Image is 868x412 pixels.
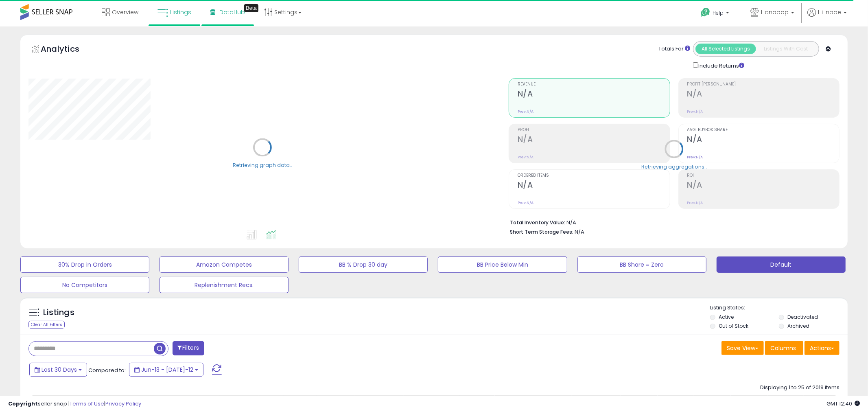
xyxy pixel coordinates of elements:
[8,400,141,408] div: seller snap | |
[20,277,149,293] button: No Competitors
[577,256,706,273] button: BB Share = Zero
[160,277,289,293] button: Replenishment Recs.
[713,9,724,16] span: Help
[695,44,756,54] button: All Selected Listings
[756,44,816,54] button: Listings With Cost
[700,7,711,18] i: Get Help
[807,8,847,26] a: Hi Inbae
[233,161,292,169] div: Retrieving graph data..
[818,8,841,16] span: Hi Inbae
[160,256,289,273] button: Amazon Competes
[761,8,789,16] span: Hanopop
[244,4,258,12] div: Tooltip anchor
[112,8,138,16] span: Overview
[641,163,707,170] div: Retrieving aggregations..
[219,8,245,16] span: DataHub
[658,45,690,53] div: Totals For
[438,256,567,273] button: BB Price Below Min
[20,256,149,273] button: 30% Drop in Orders
[41,43,95,57] h5: Analytics
[717,256,846,273] button: Default
[687,61,754,70] div: Include Returns
[8,400,38,408] strong: Copyright
[299,256,428,273] button: BB % Drop 30 day
[694,1,737,26] a: Help
[170,8,191,16] span: Listings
